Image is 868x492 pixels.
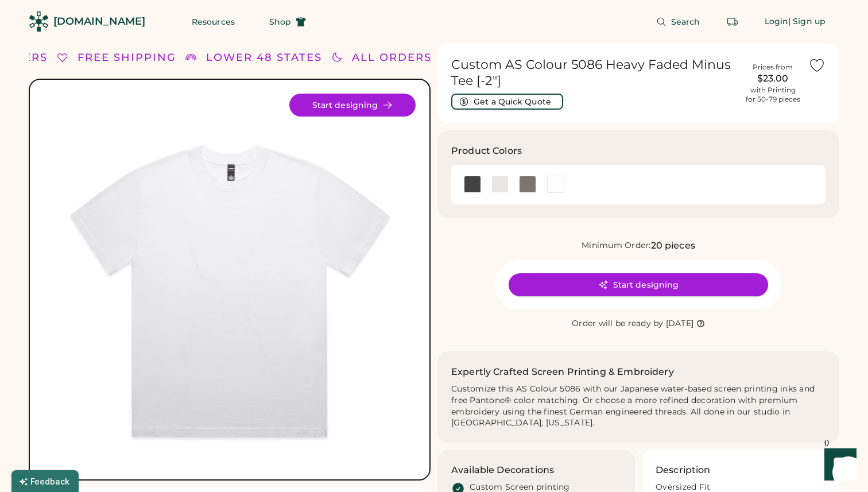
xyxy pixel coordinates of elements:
div: Prices from [753,63,793,72]
img: AS Colour 5086 Product Image [44,94,416,466]
div: LOWER 48 STATES [206,50,322,65]
button: Search [642,10,714,33]
button: Shop [255,10,320,33]
div: $23.00 [744,72,801,86]
h3: Description [656,463,711,477]
iframe: Front Chat [813,440,863,490]
span: Search [671,18,700,26]
span: Shop [269,18,291,26]
div: 20 pieces [651,239,695,253]
div: Login [765,16,789,28]
div: [DOMAIN_NAME] [53,14,145,29]
div: Order will be ready by [572,318,664,330]
img: Rendered Logo - Screens [29,11,49,32]
button: Retrieve an order [721,10,744,33]
div: [DATE] [666,318,694,330]
h3: Product Colors [451,144,522,158]
div: FREE SHIPPING [77,50,176,65]
div: | Sign up [788,16,826,28]
button: Resources [178,10,249,33]
button: Start designing [509,273,768,296]
div: Minimum Order: [582,240,651,251]
button: Get a Quick Quote [451,94,563,110]
div: ALL ORDERS [352,50,432,65]
h1: Custom AS Colour 5086 Heavy Faded Minus Tee [-2"] [451,57,737,89]
div: with Printing for 50-79 pieces [746,86,800,104]
div: 5086 Style Image [44,94,416,466]
h3: Available Decorations [451,463,554,477]
div: Customize this AS Colour 5086 with our Japanese water-based screen printing inks and free Pantone... [451,383,826,429]
h2: Expertly Crafted Screen Printing & Embroidery [451,365,674,379]
button: Start designing [289,94,416,117]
